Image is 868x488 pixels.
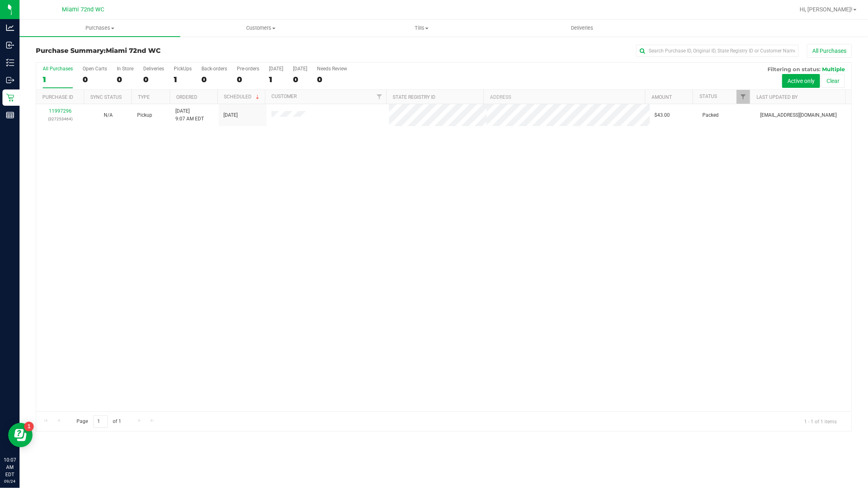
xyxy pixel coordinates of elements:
a: Purchases [20,20,180,37]
button: All Purchases [807,44,852,58]
inline-svg: Analytics [6,24,14,32]
a: Status [700,94,717,99]
div: 0 [83,75,107,84]
a: Amount [652,94,672,100]
a: Type [138,94,150,100]
div: 0 [201,75,227,84]
div: Needs Review [317,66,347,72]
div: 1 [43,75,73,84]
div: PickUps [174,66,192,72]
a: Ordered [176,94,197,100]
span: Page of 1 [70,415,128,428]
div: Back-orders [201,66,227,72]
a: 11997296 [49,108,72,114]
input: Search Purchase ID, Original ID, State Registry ID or Customer Name... [636,45,799,57]
span: Packed [703,111,719,119]
a: Tills [341,20,502,37]
span: Tills [341,24,501,32]
span: Purchases [20,24,180,32]
a: Purchase ID [42,94,73,100]
span: 1 - 1 of 1 items [798,415,843,427]
div: Open Carts [83,66,107,72]
a: Filter [737,90,750,104]
a: Sync Status [90,94,122,100]
a: Filter [373,90,386,104]
span: [EMAIL_ADDRESS][DOMAIN_NAME] [760,111,837,119]
span: Miami 72nd WC [62,6,104,13]
button: N/A [104,111,113,119]
div: 1 [269,75,283,84]
a: Customer [271,94,297,99]
inline-svg: Retail [6,94,14,102]
div: 0 [117,75,133,84]
span: Filtering on status: [767,66,820,72]
inline-svg: Reports [6,111,14,119]
iframe: Resource center [8,423,33,447]
inline-svg: Outbound [6,76,14,84]
th: Address [483,90,645,104]
div: 0 [237,75,259,84]
span: Deliveries [560,24,604,32]
span: [DATE] [223,111,238,119]
div: [DATE] [269,66,283,72]
div: In Store [117,66,133,72]
h3: Purchase Summary: [36,47,308,54]
a: Customers [180,20,341,37]
inline-svg: Inventory [6,59,14,67]
p: (327253464) [41,115,79,123]
span: Miami 72nd WC [106,47,161,54]
div: 1 [174,75,192,84]
span: Customers [181,24,341,32]
a: Deliveries [502,20,662,37]
div: 0 [293,75,307,84]
div: Deliveries [143,66,164,72]
div: All Purchases [43,66,73,72]
span: Pickup [137,111,152,119]
span: [DATE] 9:07 AM EDT [175,107,204,123]
div: 0 [317,75,347,84]
inline-svg: Inbound [6,41,14,49]
div: Pre-orders [237,66,259,72]
span: Hi, [PERSON_NAME]! [800,6,853,13]
p: 09/24 [4,478,16,484]
input: 1 [93,415,108,428]
span: Not Applicable [104,112,113,118]
a: Scheduled [224,94,261,100]
div: 0 [143,75,164,84]
a: Last Updated By [756,94,798,100]
p: 10:07 AM EDT [4,456,16,478]
div: [DATE] [293,66,307,72]
iframe: Resource center unread badge [24,422,34,431]
span: Multiple [822,66,845,72]
button: Clear [821,74,845,88]
span: $43.00 [655,111,670,119]
button: Active only [782,74,820,88]
a: State Registry ID [393,94,436,100]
